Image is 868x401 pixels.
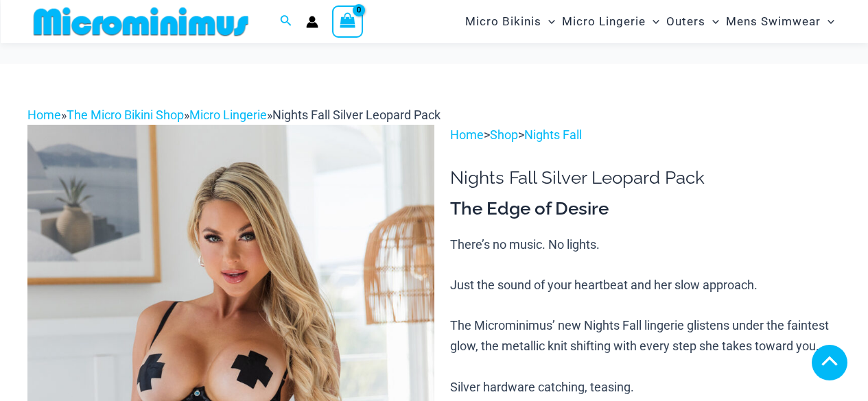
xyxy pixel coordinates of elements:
[272,108,441,122] span: Nights Fall Silver Leopard Pack
[460,2,841,41] nav: Site Navigation
[723,4,838,39] a: Mens SwimwearMenu ToggleMenu Toggle
[450,127,484,142] a: Home
[726,4,821,39] span: Mens Swimwear
[559,4,663,39] a: Micro LingerieMenu ToggleMenu Toggle
[646,4,659,39] span: Menu Toggle
[465,4,541,39] span: Micro Bikinis
[189,108,267,122] a: Micro Lingerie
[450,125,841,145] p: > >
[280,13,292,30] a: Search icon link
[27,108,61,122] a: Home
[666,4,705,39] span: Outers
[27,108,441,122] span: » » »
[663,4,723,39] a: OutersMenu ToggleMenu Toggle
[306,16,318,28] a: Account icon link
[67,108,184,122] a: The Micro Bikini Shop
[562,4,646,39] span: Micro Lingerie
[28,6,254,37] img: MM SHOP LOGO FLAT
[705,4,719,39] span: Menu Toggle
[332,5,364,37] a: View Shopping Cart, empty
[450,197,841,221] h3: The Edge of Desire
[462,4,559,39] a: Micro BikinisMenu ToggleMenu Toggle
[541,4,555,39] span: Menu Toggle
[524,127,582,142] a: Nights Fall
[821,4,834,39] span: Menu Toggle
[450,167,841,189] h1: Nights Fall Silver Leopard Pack
[490,127,518,142] a: Shop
